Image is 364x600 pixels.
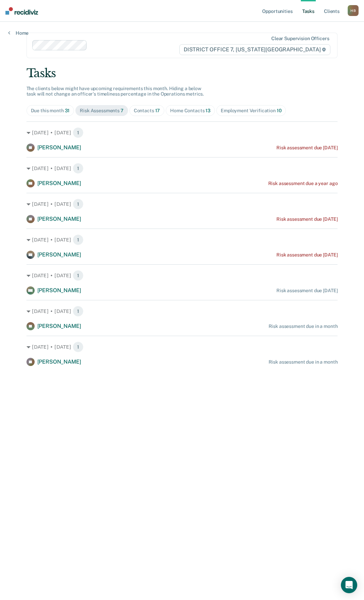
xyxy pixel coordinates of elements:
div: Contacts [134,108,160,114]
div: Risk assessment due a year ago [268,181,338,186]
div: [DATE] • [DATE] 1 [26,163,338,174]
span: [PERSON_NAME] [37,359,81,365]
span: 17 [155,108,160,113]
div: [DATE] • [DATE] 1 [26,234,338,245]
div: Due this month [31,108,70,114]
span: [PERSON_NAME] [37,144,81,151]
span: The clients below might have upcoming requirements this month. Hiding a below task will not chang... [26,86,204,97]
div: Employment Verification [221,108,281,114]
span: 1 [73,341,84,352]
span: 1 [73,270,84,281]
div: Home Contacts [170,108,211,114]
span: 7 [121,108,124,113]
div: Clear supervision officers [271,36,329,41]
span: 13 [205,108,211,113]
div: Risk assessment due in a month [269,359,338,365]
div: [DATE] • [DATE] 1 [26,341,338,352]
span: [PERSON_NAME] [37,323,81,329]
span: [PERSON_NAME] [37,180,81,186]
button: HB [348,5,359,16]
a: Home [8,30,29,36]
div: [DATE] • [DATE] 1 [26,127,338,138]
div: Tasks [26,66,338,80]
div: [DATE] • [DATE] 1 [26,306,338,317]
span: 1 [73,234,84,245]
span: 10 [277,108,282,113]
span: 1 [73,163,84,174]
div: [DATE] • [DATE] 1 [26,270,338,281]
div: Risk assessment due [DATE] [276,216,338,222]
span: 1 [73,199,84,210]
div: Open Intercom Messenger [341,577,357,593]
span: [PERSON_NAME] [37,216,81,222]
span: [PERSON_NAME] [37,251,81,258]
span: DISTRICT OFFICE 7, [US_STATE][GEOGRAPHIC_DATA] [179,44,330,55]
div: Risk Assessments [80,108,124,114]
span: [PERSON_NAME] [37,287,81,294]
div: [DATE] • [DATE] 1 [26,199,338,210]
span: 1 [73,127,84,138]
img: Recidiviz [5,7,38,15]
div: Risk assessment due [DATE] [276,288,338,294]
div: H B [348,5,359,16]
span: 1 [73,306,84,317]
div: Risk assessment due [DATE] [276,252,338,258]
span: 31 [65,108,70,113]
div: Risk assessment due in a month [269,323,338,329]
div: Risk assessment due [DATE] [276,145,338,151]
